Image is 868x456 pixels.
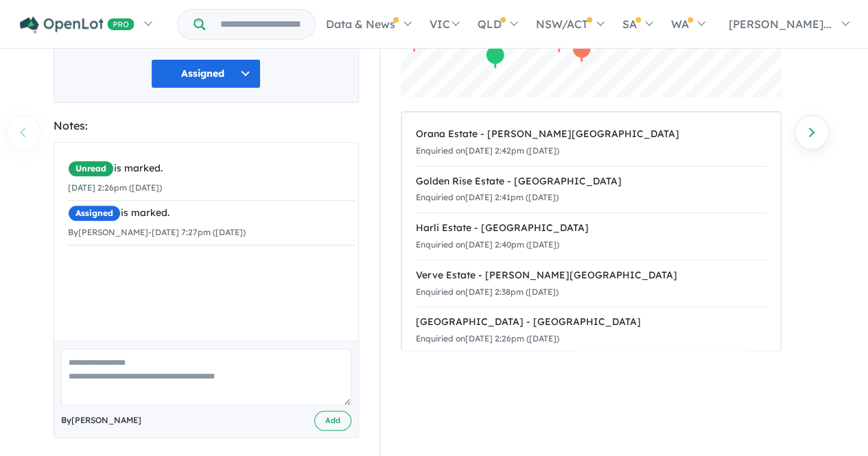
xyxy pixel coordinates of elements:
[416,239,559,250] small: Enquiried on [DATE] 2:40pm ([DATE])
[416,267,766,284] div: Verve Estate - [PERSON_NAME][GEOGRAPHIC_DATA]
[68,160,114,177] span: Unread
[416,192,559,202] small: Enquiried on [DATE] 2:41pm ([DATE])
[416,333,559,344] small: Enquiried on [DATE] 2:26pm ([DATE])
[20,16,134,34] img: Openlot PRO Logo White
[729,17,832,31] span: [PERSON_NAME]...
[416,126,766,143] div: Orana Estate - [PERSON_NAME][GEOGRAPHIC_DATA]
[208,10,312,39] input: Try estate name, suburb, builder or developer
[416,260,766,308] a: Verve Estate - [PERSON_NAME][GEOGRAPHIC_DATA]Enquiried on[DATE] 2:38pm ([DATE])
[151,59,261,88] button: Assigned
[416,287,559,297] small: Enquiried on [DATE] 2:38pm ([DATE])
[416,166,766,214] a: Golden Rise Estate - [GEOGRAPHIC_DATA]Enquiried on[DATE] 2:41pm ([DATE])
[416,213,766,261] a: Harli Estate - [GEOGRAPHIC_DATA]Enquiried on[DATE] 2:40pm ([DATE])
[68,160,355,177] div: is marked.
[68,205,355,221] div: is marked.
[484,45,505,70] div: Map marker
[68,227,246,237] small: By [PERSON_NAME] - [DATE] 7:27pm ([DATE])
[68,205,121,221] span: Assigned
[54,117,359,135] div: Notes:
[416,119,766,167] a: Orana Estate - [PERSON_NAME][GEOGRAPHIC_DATA]Enquiried on[DATE] 2:42pm ([DATE])
[314,411,351,431] button: Add
[416,173,766,190] div: Golden Rise Estate - [GEOGRAPHIC_DATA]
[416,314,766,331] div: [GEOGRAPHIC_DATA] - [GEOGRAPHIC_DATA]
[416,220,766,237] div: Harli Estate - [GEOGRAPHIC_DATA]
[416,145,559,156] small: Enquiried on [DATE] 2:42pm ([DATE])
[61,413,141,427] span: By [PERSON_NAME]
[571,38,591,64] div: Map marker
[68,182,162,193] small: [DATE] 2:26pm ([DATE])
[416,307,766,355] a: [GEOGRAPHIC_DATA] - [GEOGRAPHIC_DATA]Enquiried on[DATE] 2:26pm ([DATE])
